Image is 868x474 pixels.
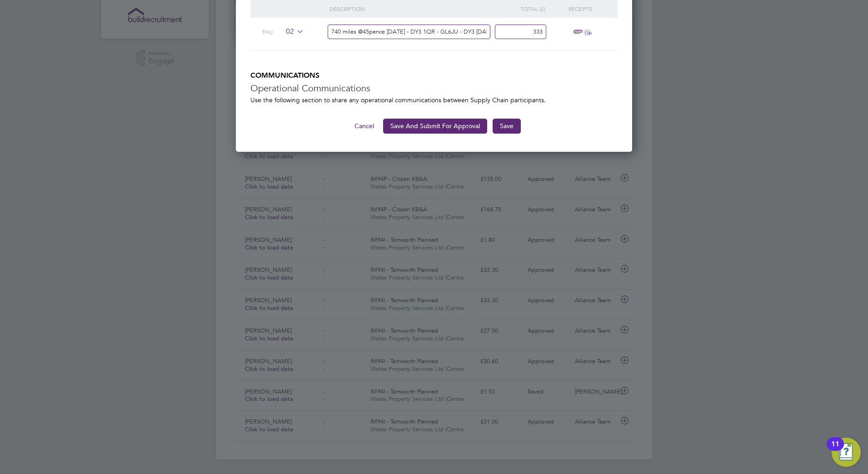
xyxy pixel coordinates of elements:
h5: COMMUNICATIONS [250,71,618,80]
button: Cancel [347,119,381,133]
h3: Operational Communications [250,82,618,94]
button: Open Resource Center, 11 new notifications [832,438,861,467]
button: Save [493,119,521,133]
span: Thu [262,28,273,35]
button: Save And Submit For Approval [383,119,487,133]
span: 02 [283,27,304,37]
div: 11 [831,444,839,456]
p: Use the following section to share any operational communications between Supply Chain participants. [250,96,618,104]
i: ï¼‹ [584,29,591,35]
